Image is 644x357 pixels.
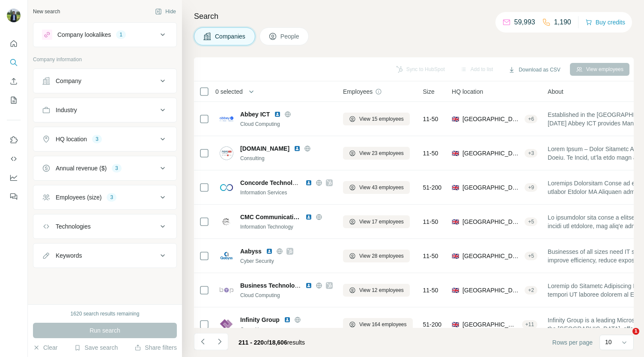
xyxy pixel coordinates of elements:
span: People [280,32,300,41]
div: Consulting [240,155,333,162]
button: Employees (size)3 [33,187,176,208]
span: [GEOGRAPHIC_DATA], [GEOGRAPHIC_DATA], [GEOGRAPHIC_DATA] [462,149,521,158]
h4: Search [194,10,634,22]
img: LinkedIn logo [274,111,281,118]
span: 51-200 [423,320,442,329]
button: View 28 employees [343,250,410,262]
button: View 164 employees [343,318,413,331]
p: 10 [605,338,612,346]
div: Information Technology [240,223,333,231]
button: Download as CSV [502,63,566,76]
span: 211 - 220 [239,339,264,346]
span: View 12 employees [359,286,404,294]
span: [GEOGRAPHIC_DATA], [GEOGRAPHIC_DATA], [GEOGRAPHIC_DATA] [462,183,521,192]
span: 18,606 [269,339,287,346]
button: View 17 employees [343,215,410,228]
div: + 11 [522,321,537,328]
button: View 12 employees [343,284,410,297]
img: LinkedIn logo [305,179,312,186]
span: Concorde Technology Group [240,179,323,186]
span: 11-50 [423,217,438,226]
button: Save search [74,343,118,352]
span: Companies [215,32,246,41]
span: 🇬🇧 [452,286,459,295]
div: Cyber Security [240,257,333,265]
div: Cloud Computing [240,292,333,299]
div: Company [56,77,81,85]
span: 1 [632,328,639,335]
div: Annual revenue ($) [56,164,107,173]
div: Company lookalikes [57,30,111,39]
span: [GEOGRAPHIC_DATA], [GEOGRAPHIC_DATA], [GEOGRAPHIC_DATA] [462,320,519,329]
button: View 43 employees [343,181,410,194]
button: Use Surfe on LinkedIn [7,132,21,148]
span: [GEOGRAPHIC_DATA], [GEOGRAPHIC_DATA] with Darwen, [GEOGRAPHIC_DATA] [462,115,521,123]
div: Keywords [56,251,82,260]
span: [GEOGRAPHIC_DATA], [GEOGRAPHIC_DATA], [GEOGRAPHIC_DATA] [462,286,521,295]
span: 11-50 [423,286,438,295]
span: View 28 employees [359,252,404,260]
span: Employees [343,87,373,96]
div: + 5 [525,218,537,226]
div: Employees (size) [56,193,101,202]
button: HQ location3 [33,129,176,149]
div: New search [33,8,60,15]
span: Aabyss [240,247,262,256]
span: [DOMAIN_NAME] [240,144,289,153]
p: 59,993 [514,17,535,27]
button: My lists [7,92,21,108]
button: Share filters [134,343,177,352]
button: Navigate to previous page [194,333,211,350]
button: View 15 employees [343,113,410,125]
img: Logo of Abbey ICT [220,112,233,126]
div: Consulting [240,326,333,333]
div: 1 [116,31,126,39]
div: + 6 [525,115,537,123]
button: Keywords [33,245,176,266]
span: 11-50 [423,149,438,158]
span: View 164 employees [359,321,407,328]
p: Company information [33,56,177,63]
img: Logo of Infinity Group [220,318,233,331]
button: Annual revenue ($)3 [33,158,176,178]
img: Logo of pisys.net [220,146,233,160]
button: Use Surfe API [7,151,21,167]
span: 🇬🇧 [452,149,459,158]
button: Clear [33,343,57,352]
img: LinkedIn logo [305,214,312,220]
span: of [264,339,269,346]
span: Size [423,87,435,96]
span: Rows per page [552,338,593,347]
div: 1620 search results remaining [71,310,140,318]
button: Enrich CSV [7,74,21,89]
img: LinkedIn logo [266,248,273,255]
span: results [239,339,305,346]
span: 51-200 [423,183,442,192]
img: Logo of Business Technology Partners [220,283,233,297]
div: + 3 [525,149,537,157]
button: Company [33,71,176,91]
div: 3 [112,164,122,172]
div: + 9 [525,184,537,191]
span: 🇬🇧 [452,320,459,329]
button: Quick start [7,36,21,51]
img: LinkedIn logo [284,316,291,323]
div: Technologies [56,222,91,231]
div: Industry [56,106,77,114]
img: Logo of CMC Communications [220,215,233,229]
span: View 23 employees [359,149,404,157]
span: [GEOGRAPHIC_DATA], [GEOGRAPHIC_DATA], [GEOGRAPHIC_DATA] [462,252,521,260]
span: HQ location [452,87,483,96]
span: Abbey ICT [240,110,270,119]
span: View 43 employees [359,184,404,191]
span: 0 selected [215,87,243,96]
span: [GEOGRAPHIC_DATA], [GEOGRAPHIC_DATA][PERSON_NAME], [GEOGRAPHIC_DATA] [462,217,521,226]
img: Logo of Aabyss [220,249,233,263]
div: 3 [107,193,116,201]
span: Infinity Group [240,315,280,324]
span: 🇬🇧 [452,183,459,192]
span: 11-50 [423,252,438,260]
button: Technologies [33,216,176,237]
span: About [548,87,563,96]
div: Cloud Computing [240,120,333,128]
